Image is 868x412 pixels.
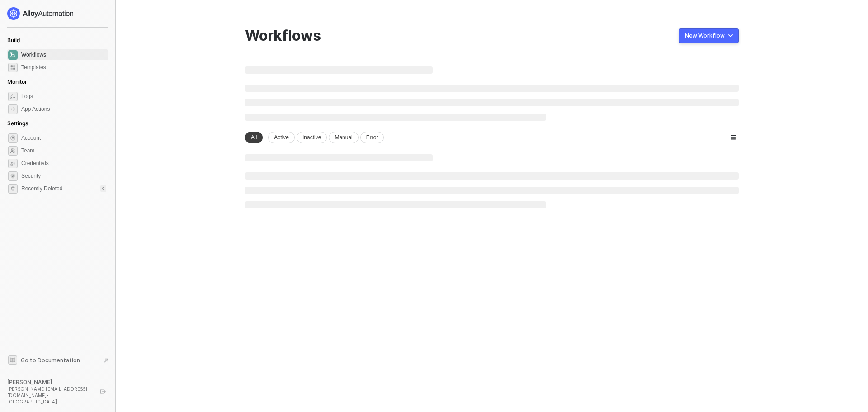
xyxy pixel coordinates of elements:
span: logout [100,389,106,394]
span: Workflows [21,49,106,60]
div: All [245,132,263,143]
div: 0 [100,185,106,192]
div: App Actions [21,105,50,113]
div: Workflows [245,27,321,44]
div: Error [360,132,384,143]
span: team [8,146,18,156]
span: Logs [21,91,106,102]
div: Manual [329,132,358,143]
span: Account [21,133,106,143]
a: logo [7,7,108,20]
div: [PERSON_NAME] [7,379,92,386]
button: New Workflow [679,28,739,43]
span: settings [8,184,18,194]
span: Build [7,37,20,43]
img: logo [7,7,74,20]
span: document-arrow [102,356,111,365]
span: Go to Documentation [21,356,80,364]
span: Templates [21,62,106,73]
div: New Workflow [685,32,725,39]
span: marketplace [8,63,18,72]
span: credentials [8,159,18,168]
span: icon-app-actions [8,104,18,114]
span: documentation [8,355,17,365]
div: [PERSON_NAME][EMAIL_ADDRESS][DOMAIN_NAME] • [GEOGRAPHIC_DATA] [7,386,92,405]
a: Knowledge Base [7,355,108,365]
div: Inactive [297,132,327,143]
span: Team [21,145,106,156]
span: Monitor [7,78,27,85]
span: settings [8,133,18,143]
span: Recently Deleted [21,185,62,193]
span: Settings [7,120,28,127]
span: Security [21,170,106,181]
span: Credentials [21,158,106,169]
span: dashboard [8,50,18,60]
div: Active [268,132,295,143]
span: icon-logs [8,92,18,101]
span: security [8,171,18,181]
